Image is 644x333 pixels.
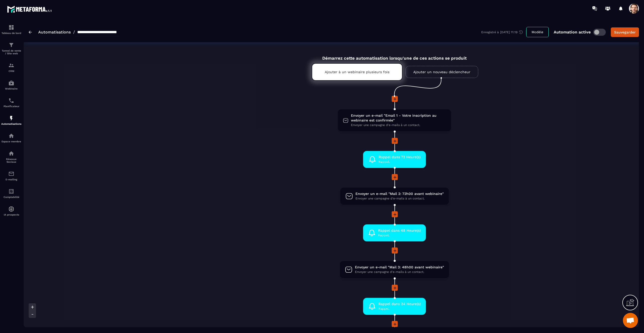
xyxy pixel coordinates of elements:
[526,27,549,37] button: Modèle
[8,171,14,177] img: email
[1,105,21,108] p: Planificateur
[481,30,526,34] div: Enregistré à
[8,62,14,68] img: formation
[379,155,421,159] span: Rappel dans 72 Heure(s)
[7,5,52,14] img: logo
[8,24,14,30] img: formation
[29,31,32,34] img: arrow
[378,302,421,306] span: Rappel dans 24 Heure(s)
[8,206,14,212] img: automations
[1,196,21,198] p: Comptabilité
[73,30,75,34] span: /
[1,87,21,90] p: Webinaire
[378,306,421,311] span: Rappel.
[1,122,21,125] p: Automatisations
[1,32,21,34] p: Tableau de bord
[1,49,21,55] p: Tunnel de vente / Site web
[355,191,444,196] span: Envoyer un e-mail "Mail 2: 72h00 avant webinaire"
[8,150,14,156] img: social-network
[1,140,21,143] p: Espace membre
[611,27,639,37] button: Sauvegarder
[378,228,421,233] span: Rappel dans 48 Heure(s)
[8,42,14,48] img: formation
[1,70,21,72] p: CRM
[355,196,444,201] span: Envoyer une campagne d'e-mails à un contact.
[1,129,21,147] a: automationsautomationsEspace membre
[1,59,21,76] a: formationformationCRM
[299,50,490,61] div: Démarrez cette automatisation lorsqu'une de ces actions se produit
[554,30,591,34] p: Automation active
[1,213,21,216] p: IA prospects
[379,159,421,164] span: Rappel.
[1,21,21,38] a: formationformationTableau de bord
[406,66,478,78] a: Ajouter un nouveau déclencheur
[38,30,71,34] a: Automatisations
[8,133,14,139] img: automations
[500,30,517,34] p: [DATE] 11:19
[1,167,21,185] a: emailemailE-mailing
[1,158,21,163] p: Réseaux Sociaux
[1,178,21,181] p: E-mailing
[1,38,21,59] a: formationformationTunnel de vente / Site web
[8,80,14,86] img: automations
[8,98,14,104] img: scheduler
[8,188,14,194] img: accountant
[1,111,21,129] a: automationsautomationsAutomatisations
[8,115,14,121] img: automations
[623,313,638,328] a: Open chat
[1,147,21,167] a: social-networksocial-networkRéseaux Sociaux
[351,123,446,128] span: Envoyer une campagne d'e-mails à un contact.
[1,94,21,111] a: schedulerschedulerPlanificateur
[325,70,389,74] p: Ajouter à un webinaire plusieurs fois
[614,30,636,35] div: Sauvegarder
[1,76,21,94] a: automationsautomationsWebinaire
[351,113,446,123] span: Envoyer un e-mail "Email 1 - Votre inscription au webinaire est confirmée"
[378,233,421,238] span: Rappel.
[1,185,21,202] a: accountantaccountantComptabilité
[355,265,444,270] span: Envoyer un e-mail "Mail 3: 48h00 avant webinaire"
[355,270,444,274] span: Envoyer une campagne d'e-mails à un contact.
